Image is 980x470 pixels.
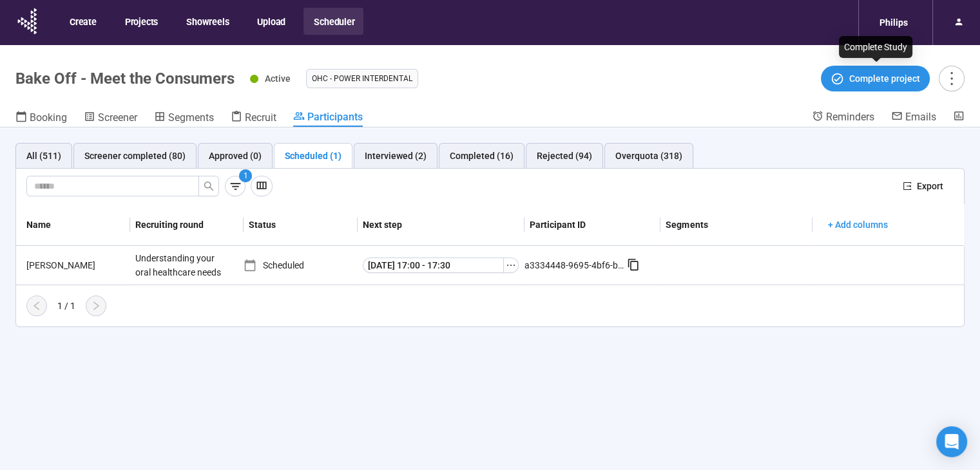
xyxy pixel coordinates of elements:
[244,258,358,272] div: Scheduled
[293,110,363,127] a: Participants
[154,110,214,127] a: Segments
[32,301,42,311] span: left
[303,8,363,35] button: Scheduler
[204,181,214,191] span: search
[21,258,130,272] div: [PERSON_NAME]
[244,171,248,180] span: 1
[892,176,954,196] button: exportExport
[365,149,427,163] div: Interviewed (2)
[872,10,916,35] div: Philips
[26,296,47,316] button: left
[903,182,912,191] span: export
[176,8,238,35] button: Showreels
[30,111,67,124] span: Booking
[828,218,888,232] span: + Add columns
[98,111,137,124] span: Screener
[91,301,101,311] span: right
[358,204,524,246] th: Next step
[821,66,930,91] button: Complete project
[312,72,412,85] span: OHC - Power Interdental
[59,8,106,35] button: Create
[130,246,227,285] div: Understanding your oral healthcare needs
[936,426,967,457] div: Open Intercom Messenger
[812,110,874,126] a: Reminders
[15,70,235,88] h1: Bake Off - Meet the Consumers
[503,258,519,273] button: ellipsis
[363,258,504,273] button: [DATE] 17:00 - 17:30
[537,149,592,163] div: Rejected (94)
[524,258,627,272] div: a3334448-9695-4bf6-beb2-39fe24b15cde
[231,110,276,127] a: Recruit
[265,73,291,84] span: Active
[245,111,276,124] span: Recruit
[84,110,137,127] a: Screener
[307,111,363,123] span: Participants
[239,169,252,182] sup: 1
[615,149,682,163] div: Overquota (318)
[15,110,67,127] a: Booking
[450,149,514,163] div: Completed (16)
[917,179,943,193] span: Export
[130,204,244,246] th: Recruiting round
[368,258,450,272] span: [DATE] 17:00 - 17:30
[660,204,812,246] th: Segments
[16,204,130,246] th: Name
[524,204,661,246] th: Participant ID
[285,149,341,163] div: Scheduled (1)
[506,260,516,270] span: ellipsis
[198,176,219,196] button: search
[115,8,167,35] button: Projects
[247,8,294,35] button: Upload
[209,149,262,163] div: Approved (0)
[905,111,936,123] span: Emails
[84,149,186,163] div: Screener completed (80)
[826,111,874,123] span: Reminders
[86,296,106,316] button: right
[891,110,936,126] a: Emails
[939,66,965,91] button: more
[244,204,358,246] th: Status
[943,70,960,87] span: more
[26,149,61,163] div: All (511)
[839,36,912,58] div: Complete Study
[57,299,75,313] div: 1 / 1
[849,71,920,86] span: Complete project
[818,214,898,235] button: + Add columns
[168,111,214,124] span: Segments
